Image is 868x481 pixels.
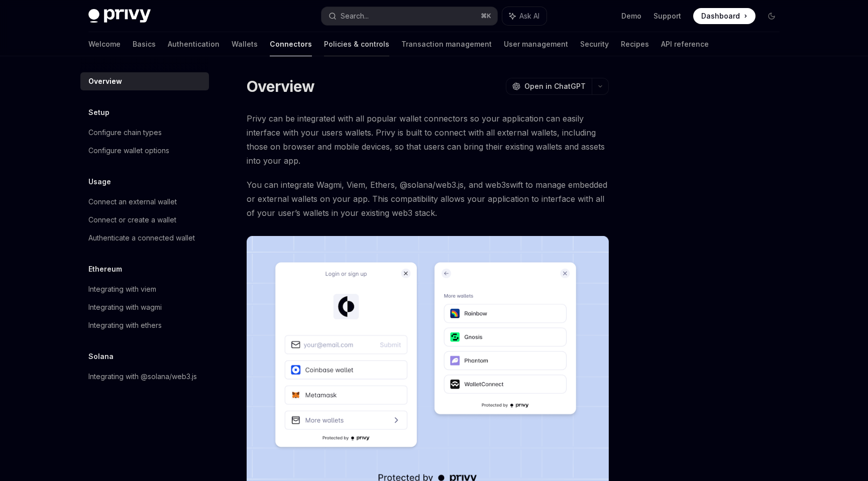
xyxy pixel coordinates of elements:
a: Integrating with ethers [80,316,209,334]
a: Basics [133,32,156,56]
button: Ask AI [502,7,547,25]
a: Integrating with @solana/web3.js [80,368,209,386]
span: Ask AI [519,11,539,21]
div: Integrating with viem [88,283,156,295]
div: Search... [341,10,369,22]
div: Connect an external wallet [88,196,177,208]
a: API reference [661,32,709,56]
a: Connectors [270,32,312,56]
span: Dashboard [701,11,740,21]
img: dark logo [88,9,151,23]
a: Authenticate a connected wallet [80,229,209,247]
div: Overview [88,75,122,87]
a: Security [580,32,609,56]
a: Dashboard [693,8,755,24]
a: Authentication [168,32,220,56]
a: Configure wallet options [80,142,209,160]
span: You can integrate Wagmi, Viem, Ethers, @solana/web3.js, and web3swift to manage embedded or exter... [247,178,609,220]
a: Connect or create a wallet [80,211,209,229]
button: Open in ChatGPT [506,78,592,95]
div: Integrating with @solana/web3.js [88,371,197,383]
div: Configure wallet options [88,145,169,157]
div: Integrating with wagmi [88,301,162,313]
a: Integrating with viem [80,280,209,298]
span: ⌘ K [481,12,491,20]
a: User management [504,32,568,56]
a: Overview [80,72,209,90]
div: Integrating with ethers [88,319,162,331]
a: Integrating with wagmi [80,298,209,316]
span: Open in ChatGPT [524,81,586,91]
button: Search...⌘K [321,7,497,25]
a: Connect an external wallet [80,193,209,211]
a: Transaction management [401,32,492,56]
h5: Ethereum [88,263,122,275]
a: Wallets [232,32,258,56]
a: Configure chain types [80,124,209,142]
div: Configure chain types [88,127,162,139]
a: Support [654,11,681,21]
a: Policies & controls [324,32,389,56]
h5: Setup [88,106,110,118]
a: Recipes [621,32,649,56]
a: Welcome [88,32,121,56]
span: Privy can be integrated with all popular wallet connectors so your application can easily interfa... [247,111,609,168]
h1: Overview [247,77,314,95]
button: Toggle dark mode [764,8,780,24]
h5: Solana [88,350,114,363]
div: Connect or create a wallet [88,214,176,226]
a: Demo [621,11,641,21]
h5: Usage [88,176,111,188]
div: Authenticate a connected wallet [88,232,195,244]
